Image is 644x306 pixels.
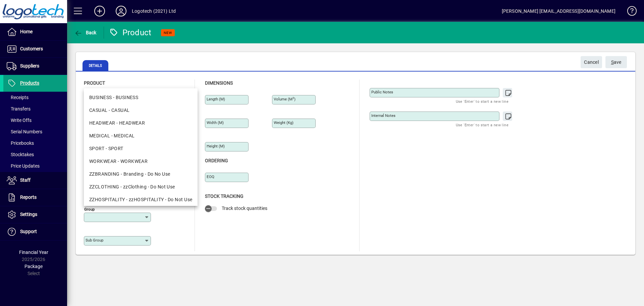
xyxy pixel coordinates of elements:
[456,121,508,129] mat-hint: Use 'Enter' to start a new line
[84,207,95,212] mat-label: Group
[605,56,627,68] button: Save
[89,120,192,127] div: HEADWEAR - HEADWEAR
[24,264,43,269] span: Package
[622,1,636,23] a: Knowledge Base
[84,193,198,206] mat-option: ZZHOSPITALITY - zzHOSPITALITY - Do Not Use
[207,120,224,125] mat-label: Width (m)
[274,97,296,101] mat-label: Volume (m )
[207,174,214,179] mat-label: EOQ
[84,142,198,155] mat-option: SPORT - SPORT
[205,80,233,86] span: Dimensions
[89,132,192,139] div: MEDICAL - MEDICAL
[89,183,192,190] div: ZZCLOTHING - zzClothing - Do Not Use
[109,27,152,38] div: Product
[20,29,33,34] span: Home
[89,145,192,152] div: SPORT - SPORT
[7,140,34,146] span: Pricebooks
[20,46,43,51] span: Customers
[84,80,105,86] span: Product
[7,118,32,123] span: Write Offs
[84,91,198,104] mat-option: BUSINESS - BUSINESS
[3,206,67,223] a: Settings
[20,63,39,69] span: Suppliers
[611,59,614,65] span: S
[3,189,67,206] a: Reports
[3,92,67,103] a: Receipts
[20,177,31,183] span: Staff
[581,56,602,68] button: Cancel
[7,163,40,169] span: Price Updates
[3,137,67,149] a: Pricebooks
[110,5,132,17] button: Profile
[207,144,225,148] mat-label: Height (m)
[89,196,192,203] div: ZZHOSPITALITY - zzHOSPITALITY - Do Not Use
[67,27,104,39] app-page-header-button: Back
[3,103,67,115] a: Transfers
[83,60,108,71] span: Details
[7,106,31,112] span: Transfers
[274,120,293,125] mat-label: Weight (Kg)
[86,238,103,243] mat-label: Sub group
[584,57,599,68] span: Cancel
[72,27,98,39] button: Back
[456,97,508,105] mat-hint: Use 'Enter' to start a new line
[3,149,67,160] a: Stocktakes
[89,94,192,101] div: BUSINESS - BUSINESS
[7,129,42,134] span: Serial Numbers
[3,223,67,240] a: Support
[292,96,294,100] sup: 3
[3,172,67,189] a: Staff
[611,57,622,68] span: ave
[74,30,97,35] span: Back
[84,117,198,129] mat-option: HEADWEAR - HEADWEAR
[19,250,48,255] span: Financial Year
[20,212,37,217] span: Settings
[84,104,198,117] mat-option: CASUAL - CASUAL
[84,180,198,193] mat-option: ZZCLOTHING - zzClothing - Do Not Use
[89,107,192,114] div: CASUAL - CASUAL
[3,24,67,40] a: Home
[89,5,110,17] button: Add
[3,126,67,137] a: Serial Numbers
[3,115,67,126] a: Write Offs
[3,58,67,75] a: Suppliers
[205,193,244,199] span: Stock Tracking
[7,152,34,157] span: Stocktakes
[84,129,198,142] mat-option: MEDICAL - MEDICAL
[164,31,172,35] span: NEW
[20,194,37,200] span: Reports
[84,168,198,180] mat-option: ZZBRANDING - Branding - Do No Use
[502,6,615,16] div: [PERSON_NAME] [EMAIL_ADDRESS][DOMAIN_NAME]
[371,90,393,94] mat-label: Public Notes
[207,97,225,101] mat-label: Length (m)
[7,95,29,100] span: Receipts
[3,160,67,172] a: Price Updates
[89,158,192,165] div: WORKWEAR - WORKWEAR
[84,155,198,168] mat-option: WORKWEAR - WORKWEAR
[222,206,267,211] span: Track stock quantities
[132,6,176,16] div: Logotech (2021) Ltd
[371,113,395,118] mat-label: Internal Notes
[89,171,192,178] div: ZZBRANDING - Branding - Do No Use
[3,41,67,57] a: Customers
[20,80,39,86] span: Products
[205,158,228,163] span: Ordering
[20,229,37,234] span: Support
